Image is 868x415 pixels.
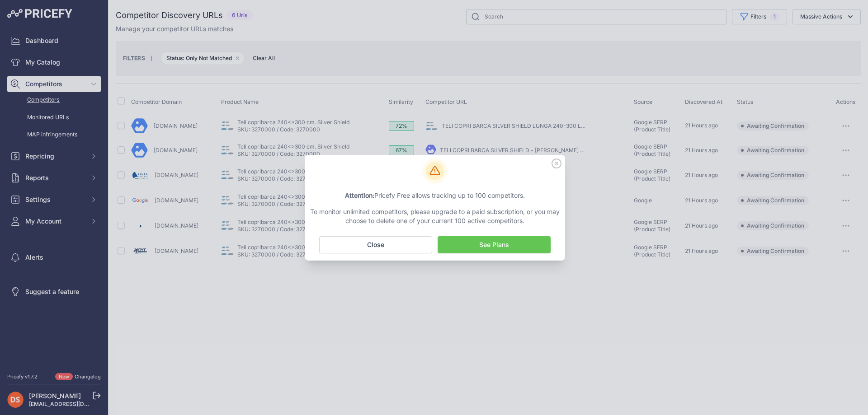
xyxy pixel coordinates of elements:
a: See Plans [438,236,551,253]
p: To monitor unlimited competitors, please upgrade to a paid subscription, or you may choose to del... [308,207,561,225]
button: Close [319,236,432,253]
span: Close [367,240,384,249]
p: Pricefy Free allows tracking up to 100 competitors. [308,191,561,200]
span: Attention: [345,191,374,199]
